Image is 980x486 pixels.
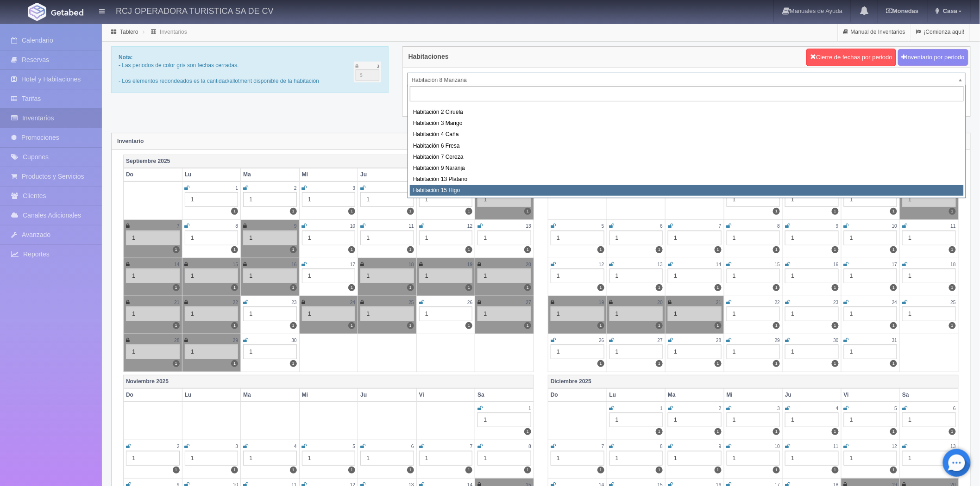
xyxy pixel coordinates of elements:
[410,129,964,140] div: Habitación 4 Caña
[410,163,964,174] div: Habitación 9 Naranja
[410,107,964,118] div: Habitación 2 Ciruela
[410,118,964,129] div: Habitación 3 Mango
[410,174,964,185] div: Habitación 13 Platano
[410,185,964,196] div: Habitación 15 Higo
[410,152,964,163] div: Habitación 7 Cereza
[410,141,964,152] div: Habitación 6 Fresa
